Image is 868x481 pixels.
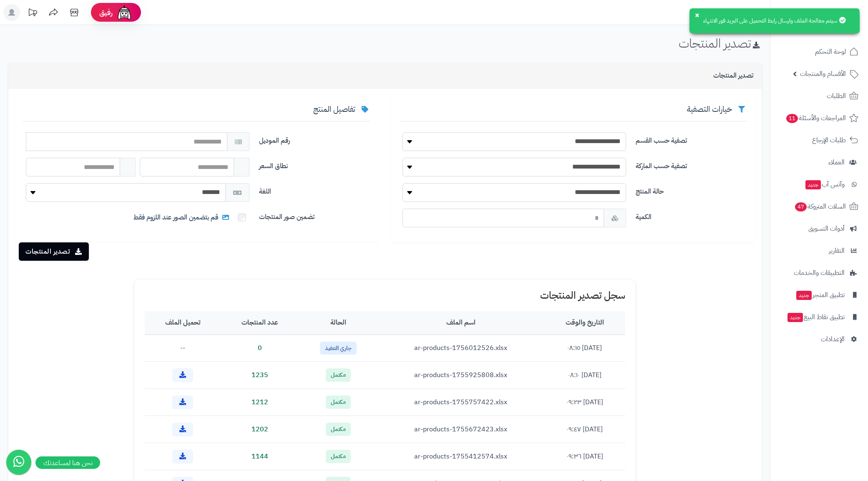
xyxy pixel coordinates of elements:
span: تفاصيل المنتج [313,103,355,115]
a: الطلبات [775,86,863,106]
span: جديد [787,313,803,322]
td: -- [145,335,221,362]
a: تحديثات المنصة [22,4,43,23]
td: ar-products-1756012526.xlsx [377,335,544,362]
span: المراجعات والأسئلة [785,112,846,124]
a: لوحة التحكم [775,42,863,62]
a: طلبات الإرجاع [775,130,863,150]
th: التاريخ والوقت [544,311,625,335]
span: طلبات الإرجاع [812,134,846,146]
span: الأقسام والمنتجات [800,68,846,80]
label: نطاق السعر [256,158,374,171]
td: 1202 [221,416,299,443]
a: أدوات التسويق [775,219,863,239]
label: حالة المنتج [632,183,750,196]
td: 1235 [221,362,299,389]
label: اللغة [256,183,374,196]
span: التطبيقات والخدمات [794,267,845,279]
input: قم بتضمين الصور عند اللزوم فقط [238,214,246,222]
a: السلات المتروكة47 [775,196,863,217]
td: [DATE] ٠٨:١٠ [544,362,625,389]
span: 47 [795,202,807,212]
td: ar-products-1755412574.xlsx [377,443,544,470]
span: خيارات التصفية [687,103,732,115]
td: [DATE] ٠٩:٢٣ [544,389,625,416]
span: جاري التنفيذ [320,342,357,355]
td: [DATE] ٠٨:١٥ [544,335,625,362]
span: الإعدادات [821,333,845,345]
span: تطبيق نقاط البيع [787,311,845,323]
a: تطبيق نقاط البيعجديد [775,307,863,327]
label: رقم الموديل [256,132,374,146]
a: وآتس آبجديد [775,174,863,194]
th: عدد المنتجات [221,311,299,335]
a: التطبيقات والخدمات [775,263,863,283]
span: 11 [786,114,798,123]
label: تضمين صور المنتجات [256,209,374,222]
td: 1144 [221,443,299,470]
span: مكتمل [326,395,351,409]
span: مكتمل [326,450,351,463]
span: مكتمل [326,423,351,436]
td: [DATE] ٠٩:٤٧ [544,416,625,443]
td: [DATE] ٠٩:٣٦ [544,443,625,470]
span: تطبيق المتجر [795,289,845,301]
span: وآتس آب [805,179,845,190]
span: أدوات التسويق [808,223,845,234]
span: جديد [805,180,821,189]
a: الإعدادات [775,329,863,349]
td: 1212 [221,389,299,416]
th: تحميل الملف [145,311,221,335]
button: × [694,12,700,18]
button: تصدير المنتجات [19,242,89,261]
span: التقارير [829,245,845,257]
label: الكمية [632,209,750,222]
div: سيتم معالجة الملف وارسال رابط التحميل على البريد فور الانتهاء [689,8,860,33]
img: ai-face.png [116,4,133,21]
h3: تصدير المنتجات [713,72,753,80]
a: العملاء [775,152,863,172]
span: مكتمل [326,368,351,382]
a: تطبيق المتجرجديد [775,285,863,305]
span: قم بتضمين الصور عند اللزوم فقط [133,213,231,222]
th: الحالة [299,311,377,335]
h1: سجل تصدير المنتجات [145,290,625,301]
a: التقارير [775,241,863,261]
label: تصفية حسب القسم [632,132,750,146]
th: اسم الملف [377,311,544,335]
td: ar-products-1755925808.xlsx [377,362,544,389]
span: رفيق [99,8,113,18]
span: لوحة التحكم [815,46,846,58]
td: ar-products-1755672423.xlsx [377,416,544,443]
a: المراجعات والأسئلة11 [775,108,863,128]
td: 0 [221,335,299,362]
td: ar-products-1755757422.xlsx [377,389,544,416]
label: تصفية حسب الماركة [632,158,750,171]
span: الطلبات [827,90,846,102]
span: العملاء [828,156,845,168]
span: جديد [796,291,812,300]
h1: تصدير المنتجات [679,36,762,50]
span: السلات المتروكة [794,201,846,212]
